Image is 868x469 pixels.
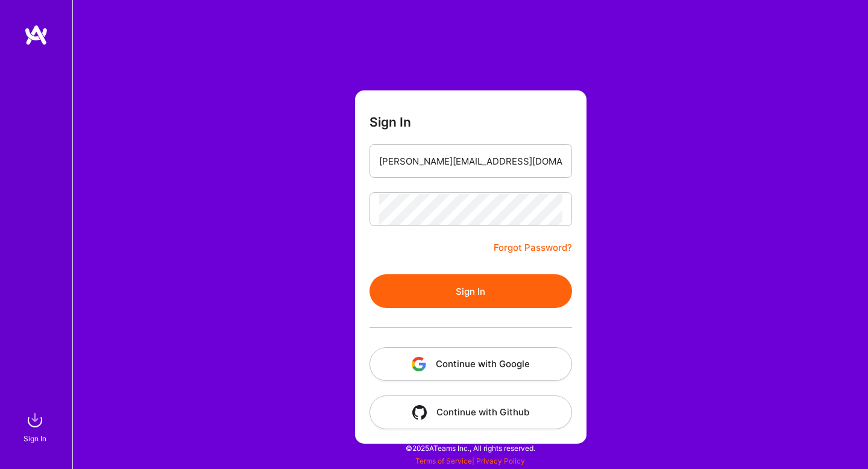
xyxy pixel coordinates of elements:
[370,274,572,308] button: Sign In
[415,456,472,465] a: Terms of Service
[23,408,47,432] img: sign in
[412,405,427,420] img: icon
[379,146,562,177] input: Email...
[24,432,46,445] div: Sign In
[476,456,525,465] a: Privacy Policy
[412,357,426,371] img: icon
[494,241,572,255] a: Forgot Password?
[72,433,868,463] div: © 2025 ATeams Inc., All rights reserved.
[415,456,525,465] span: |
[24,24,48,46] img: logo
[370,115,411,130] h3: Sign In
[25,408,47,445] a: sign inSign In
[370,347,572,381] button: Continue with Google
[370,395,572,429] button: Continue with Github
